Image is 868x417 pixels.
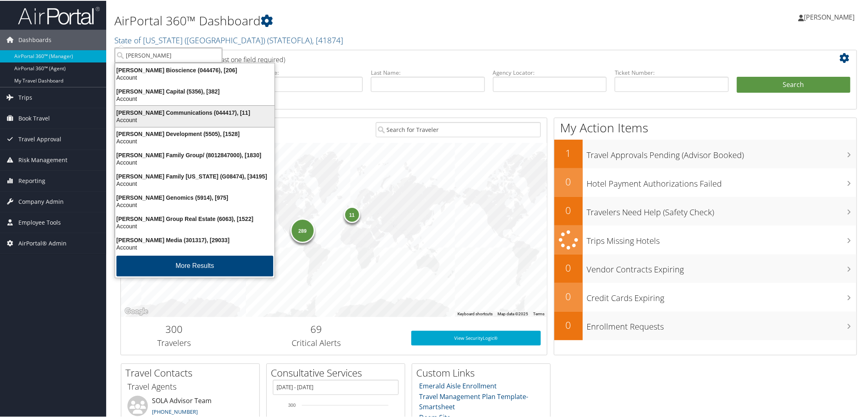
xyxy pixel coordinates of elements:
[123,306,150,316] img: Google
[127,337,221,348] h3: Travelers
[110,108,279,116] div: [PERSON_NAME] Communications (044417), [11]
[125,365,259,379] h2: Travel Contacts
[127,380,253,392] h3: Travel Agents
[554,254,857,282] a: 0Vendor Contracts Expiring
[116,255,273,276] button: More Results
[110,179,279,187] div: Account
[587,173,857,189] h3: Hotel Payment Authorizations Failed
[110,172,279,179] div: [PERSON_NAME] Family [US_STATE] (G08474), [34195]
[737,76,851,92] button: Search
[419,381,497,390] a: Emerald Aisle Enrollment
[18,191,64,211] span: Company Admin
[554,167,857,196] a: 0Hotel Payment Authorizations Failed
[207,54,285,63] span: (at least one field required)
[587,230,857,246] h3: Trips Missing Hotels
[416,365,550,379] h2: Custom Links
[114,34,343,45] a: State of [US_STATE] ([GEOGRAPHIC_DATA])
[493,68,607,76] label: Agency Locator:
[554,203,583,216] h2: 0
[18,232,67,253] span: AirPortal® Admin
[110,151,279,158] div: [PERSON_NAME] Family Group/ (8012847000), [1830]
[152,407,198,415] a: [PHONE_NUMBER]
[290,217,315,242] div: 289
[554,118,857,136] h1: My Action Items
[554,174,583,188] h2: 0
[533,311,544,315] a: Terms (opens in new tab)
[110,222,279,229] div: Account
[110,87,279,94] div: [PERSON_NAME] Capital (5356), [382]
[110,158,279,165] div: Account
[376,121,541,136] input: Search for Traveler
[114,11,614,29] h1: AirPortal 360™ Dashboard
[110,94,279,102] div: Account
[234,337,399,348] h3: Critical Alerts
[110,243,279,250] div: Account
[554,139,857,167] a: 1Travel Approvals Pending (Advisor Booked)
[18,87,32,107] span: Trips
[18,149,67,169] span: Risk Management
[799,4,863,29] a: [PERSON_NAME]
[18,5,100,25] img: airportal-logo.png
[123,306,150,316] a: Open this area in Google Maps (opens a new window)
[554,196,857,225] a: 0Travelers Need Help (Safety Check)
[587,145,857,160] h3: Travel Approvals Pending (Advisor Booked)
[554,145,583,159] h2: 1
[127,51,789,65] h2: Airtinerary Lookup
[18,212,61,232] span: Employee Tools
[411,330,541,345] a: View SecurityLogic®
[554,225,857,254] a: Trips Missing Hotels
[110,137,279,144] div: Account
[127,321,221,335] h2: 300
[110,66,279,73] div: [PERSON_NAME] Bioscience (044476), [206]
[554,289,583,303] h2: 0
[457,310,493,316] button: Keyboard shortcuts
[110,129,279,137] div: [PERSON_NAME] Development (5505), [1528]
[110,201,279,208] div: Account
[587,259,857,274] h3: Vendor Contracts Expiring
[554,317,583,331] h2: 0
[110,236,279,243] div: [PERSON_NAME] Media (301317), [29033]
[371,68,485,76] label: Last Name:
[587,316,857,332] h3: Enrollment Requests
[18,107,50,128] span: Book Travel
[115,47,222,62] input: Search Accounts
[804,12,855,21] span: [PERSON_NAME]
[419,391,529,411] a: Travel Management Plan Template- Smartsheet
[18,29,51,49] span: Dashboards
[587,202,857,217] h3: Travelers Need Help (Safety Check)
[271,365,405,379] h2: Consultative Services
[587,288,857,303] h3: Credit Cards Expiring
[344,205,360,222] div: 11
[615,68,729,76] label: Ticket Number:
[312,34,343,45] span: , [ 41874 ]
[267,34,312,45] span: ( STATEOFLA )
[498,311,528,315] span: Map data ©2025
[18,128,61,149] span: Travel Approval
[18,170,45,190] span: Reporting
[110,73,279,80] div: Account
[110,116,279,123] div: Account
[288,402,296,407] tspan: 300
[554,311,857,339] a: 0Enrollment Requests
[234,321,399,335] h2: 69
[249,68,363,76] label: First Name:
[554,260,583,274] h2: 0
[554,282,857,311] a: 0Credit Cards Expiring
[110,193,279,201] div: [PERSON_NAME] Genomics (5914), [975]
[110,214,279,222] div: [PERSON_NAME] Group Real Estate (6063), [1522]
